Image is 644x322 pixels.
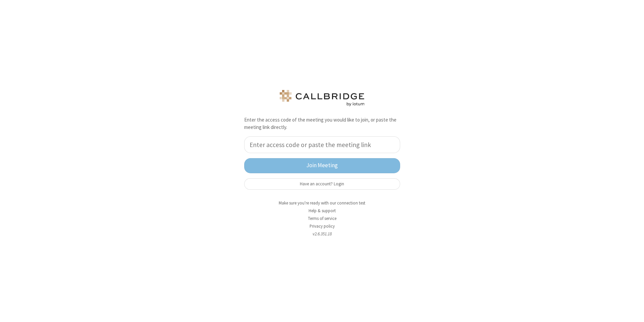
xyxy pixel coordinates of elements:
input: Enter access code or paste the meeting link [244,136,400,153]
a: Help & support [309,208,336,214]
p: Enter the access code of the meeting you would like to join, or paste the meeting link directly. [244,116,400,131]
a: Privacy policy [310,223,335,229]
button: Have an account? Login [244,178,400,190]
img: logo.png [278,90,366,106]
li: v2.6.351.18 [239,231,405,237]
a: Terms of service [308,216,336,221]
button: Join Meeting [244,158,400,173]
a: Make sure you're ready with our connection test [279,200,365,206]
